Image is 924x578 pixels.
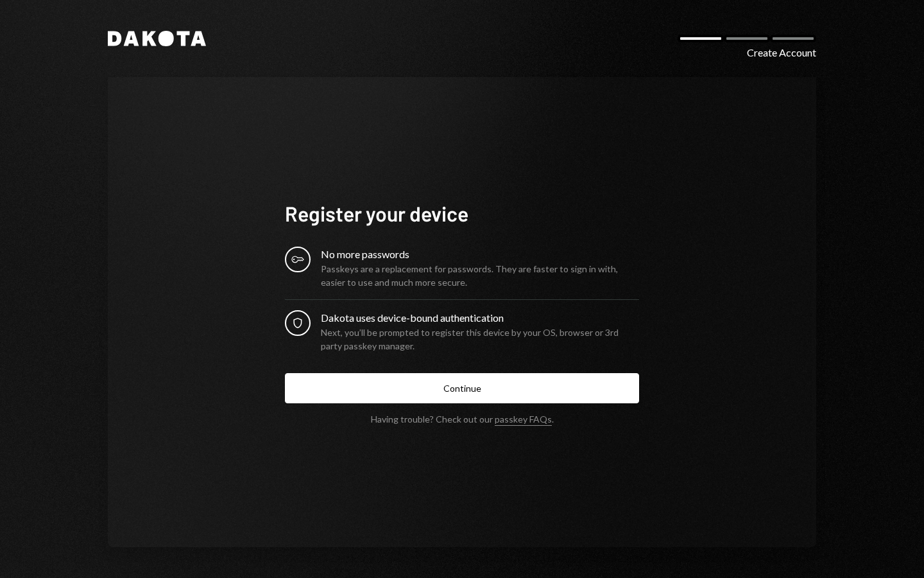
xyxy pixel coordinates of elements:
a: passkey FAQs [495,414,552,426]
div: Next, you’ll be prompted to register this device by your OS, browser or 3rd party passkey manager. [321,326,639,353]
div: No more passwords [321,247,639,262]
div: Dakota uses device-bound authentication [321,310,639,326]
h1: Register your device [285,200,639,226]
div: Having trouble? Check out our . [371,414,554,425]
button: Continue [285,373,639,403]
div: Create Account [747,45,816,60]
div: Passkeys are a replacement for passwords. They are faster to sign in with, easier to use and much... [321,262,639,289]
